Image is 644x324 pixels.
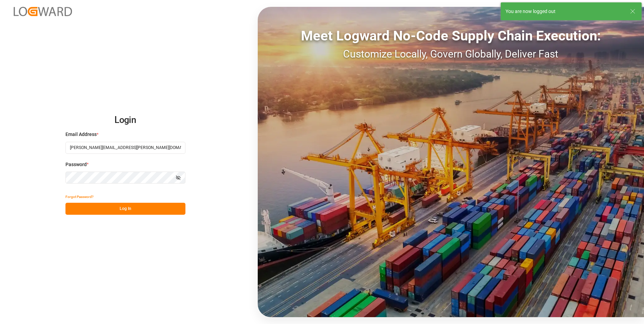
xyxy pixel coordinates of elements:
div: Customize Locally, Govern Globally, Deliver Fast [258,46,644,62]
img: Logward_new_orange.png [14,7,72,16]
h2: Login [65,109,185,131]
button: Log In [65,203,185,215]
button: Forgot Password? [65,191,94,203]
input: Enter your email [65,142,185,154]
span: Email Address [65,131,97,138]
div: Meet Logward No-Code Supply Chain Execution: [258,26,644,46]
span: Password [65,161,87,168]
div: You are now logged out [506,8,623,15]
